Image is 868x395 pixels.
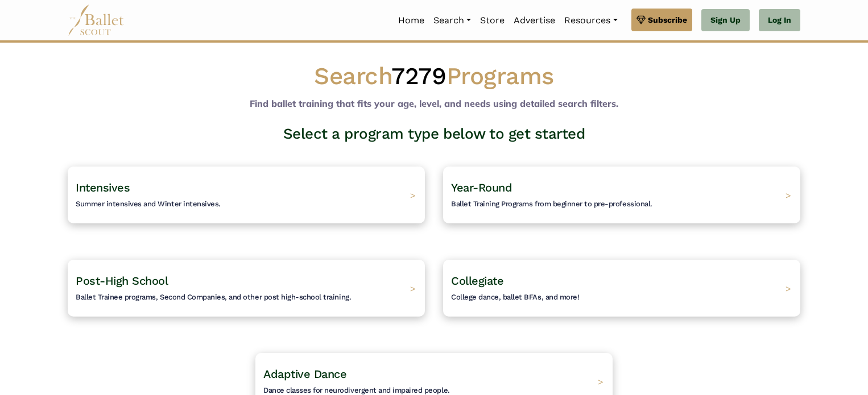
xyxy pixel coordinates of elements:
span: > [410,282,416,294]
span: > [786,282,791,294]
span: > [410,189,416,201]
a: Year-RoundBallet Training Programs from beginner to pre-professional. > [443,167,800,223]
span: Subscribe [648,14,687,26]
a: Subscribe [631,9,692,31]
span: Post-High School [76,274,168,288]
span: > [598,376,604,387]
h3: Select a program type below to get started [59,124,809,144]
a: Search [429,9,476,32]
span: Summer intensives and Winter intensives. [76,199,221,208]
h1: Search Programs [68,61,800,92]
span: Year-Round [451,181,512,194]
b: Find ballet training that fits your age, level, and needs using detailed search filters. [250,98,618,109]
a: IntensivesSummer intensives and Winter intensives. > [68,167,425,223]
img: gem.svg [636,14,646,26]
a: Post-High SchoolBallet Trainee programs, Second Companies, and other post high-school training. > [68,260,425,317]
span: Dance classes for neurodivergent and impaired people. [263,386,450,394]
span: Intensives [76,181,130,194]
span: Adaptive Dance [263,367,346,381]
a: Resources [560,9,622,32]
span: Ballet Trainee programs, Second Companies, and other post high-school training. [76,293,351,301]
span: 7279 [391,62,446,90]
span: > [786,189,791,201]
a: Log In [759,9,800,32]
span: Ballet Training Programs from beginner to pre-professional. [451,199,652,208]
a: CollegiateCollege dance, ballet BFAs, and more! > [443,260,800,317]
span: Collegiate [451,274,503,288]
a: Store [476,9,509,32]
a: Sign Up [701,9,750,32]
span: College dance, ballet BFAs, and more! [451,293,579,301]
a: Home [394,9,429,32]
a: Advertise [509,9,560,32]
